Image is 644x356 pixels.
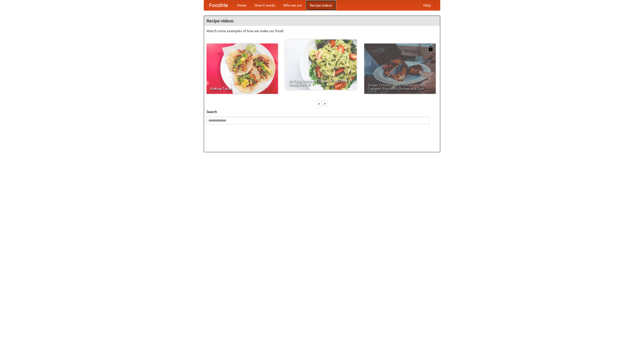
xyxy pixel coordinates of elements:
span: An Easy, Summery Tomato Pasta That's Ready for Fall [289,79,353,86]
a: An Easy, Summery Tomato Pasta That's Ready for Fall [285,39,357,90]
a: How it works [251,0,279,10]
div: « [317,100,321,107]
a: Making Tacos [207,44,278,94]
img: 483408.png [428,46,433,51]
a: Recipe videos [306,0,336,10]
p: Watch some examples of how we make our food! [207,28,437,33]
h5: Search [207,109,437,114]
a: Help [419,0,435,10]
a: Home [233,0,251,10]
a: FoodMe [204,0,233,10]
span: Making Tacos [210,87,274,90]
a: Who we are [279,0,306,10]
h4: Recipe videos [204,16,440,26]
div: » [323,100,327,107]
